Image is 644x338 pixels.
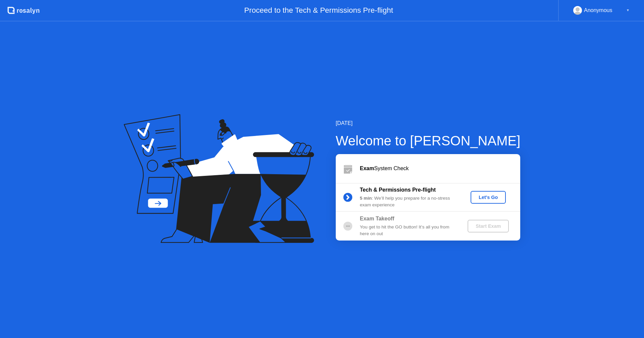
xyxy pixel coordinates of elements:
div: Start Exam [470,223,506,229]
div: [DATE] [336,119,521,127]
div: : We’ll help you prepare for a no-stress exam experience [360,195,457,209]
b: Tech & Permissions Pre-flight [360,187,436,193]
b: Exam [360,165,374,171]
b: 5 min [360,196,372,201]
div: You get to hit the GO button! It’s all you from here on out [360,224,457,238]
div: System Check [360,164,520,173]
div: Welcome to [PERSON_NAME] [336,131,521,151]
div: ▼ [626,6,630,15]
b: Exam Takeoff [360,216,394,221]
button: Start Exam [468,220,509,232]
div: Anonymous [584,6,612,15]
button: Let's Go [471,191,506,204]
div: Let's Go [473,195,503,200]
